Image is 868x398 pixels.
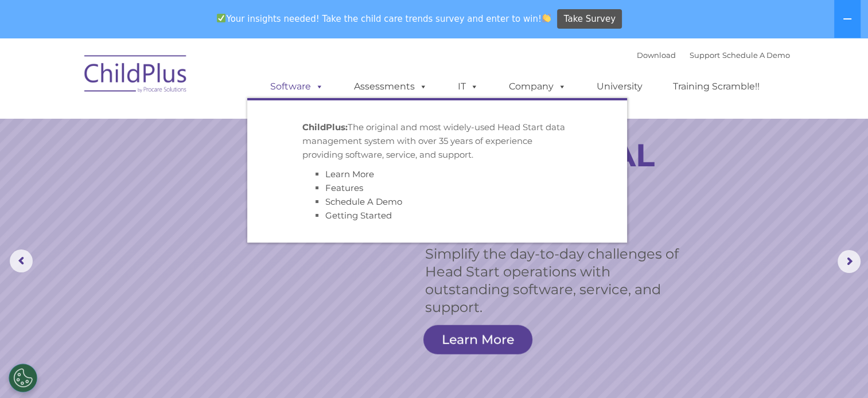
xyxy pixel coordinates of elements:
[446,75,490,98] a: IT
[497,75,578,98] a: Company
[159,123,208,131] span: Phone number
[302,120,572,162] p: The original and most widely-used Head Start data management system with over 35 years of experie...
[637,50,790,60] font: |
[325,169,374,180] a: Learn More
[564,9,616,29] span: Take Survey
[325,196,402,207] a: Schedule A Demo
[557,9,622,29] a: Take Survey
[302,122,348,132] strong: ChildPlus:
[159,76,194,84] span: Last name
[661,75,771,98] a: Training Scramble!!
[690,50,720,60] a: Support
[325,210,392,221] a: Getting Started
[722,50,790,60] a: Schedule A Demo
[212,7,556,30] span: Your insights needed! Take the child care trends survey and enter to win!
[325,182,363,193] a: Features
[79,47,193,104] img: ChildPlus by Procare Solutions
[9,364,37,392] button: Cookies Settings
[217,14,225,22] img: ✅
[423,325,532,354] a: Learn More
[259,75,335,98] a: Software
[637,50,676,60] a: Download
[342,75,439,98] a: Assessments
[425,245,679,316] rs-layer: Simplify the day-to-day challenges of Head Start operations with outstanding software, service, a...
[585,75,654,98] a: University
[542,14,551,22] img: 👏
